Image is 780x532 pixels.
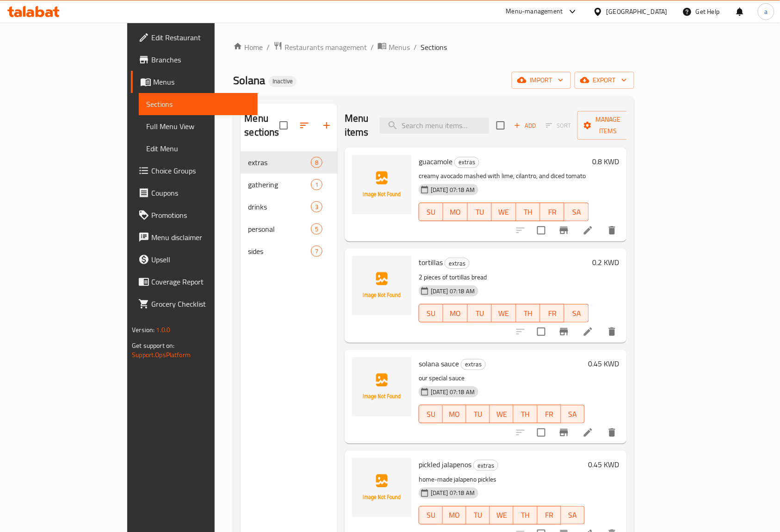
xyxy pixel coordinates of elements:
span: Menus [389,42,410,53]
span: Choice Groups [151,165,250,176]
span: extras [474,460,498,471]
div: Inactive [269,76,297,87]
div: extras [445,258,470,269]
button: FR [538,506,561,525]
a: Support.OpsPlatform [132,349,191,361]
button: Add section [316,114,338,136]
button: FR [540,304,564,322]
span: TU [470,408,486,421]
span: drinks [248,201,310,212]
span: Restaurants management [285,42,367,53]
span: [DATE] 07:18 AM [427,287,478,296]
input: search [380,118,489,134]
button: TU [466,506,490,525]
span: Promotions [151,210,250,221]
span: Full Menu View [146,121,250,132]
a: Grocery Checklist [131,293,258,315]
img: solana sauce [352,357,411,416]
h2: Menu sections [244,111,279,139]
span: gathering [248,179,310,190]
button: Branch-specific-item [553,321,575,343]
a: Edit Menu [139,137,258,160]
span: Select section first [540,118,577,133]
a: Menus [131,71,258,93]
span: FR [544,205,561,219]
span: TU [471,205,488,219]
button: FR [540,203,564,221]
span: Sections [421,42,447,53]
span: solana sauce [419,357,459,371]
button: SA [564,304,588,322]
span: Branches [151,54,250,65]
span: tortillas [419,255,443,269]
span: MO [446,508,463,522]
span: Upsell [151,254,250,265]
a: Coverage Report [131,271,258,293]
button: WE [490,506,514,525]
button: Branch-specific-item [553,421,575,444]
button: TU [466,405,490,423]
span: SA [568,205,585,219]
span: sides [248,246,310,257]
div: extras [248,157,310,168]
span: extras [461,359,485,370]
div: extras8 [241,151,337,173]
span: Edit Restaurant [151,32,250,43]
p: creamy avocado mashed with lime, cilantro, and diced tomato [419,170,589,182]
span: Coupons [151,187,250,198]
button: export [575,72,634,89]
a: Full Menu View [139,115,258,137]
button: TU [468,304,492,322]
a: Promotions [131,204,258,226]
button: Add [510,118,540,133]
h2: Menu items [345,111,369,139]
a: Edit menu item [582,326,594,337]
button: TH [514,405,537,423]
div: items [311,246,322,257]
a: Edit menu item [582,427,594,438]
span: 8 [311,158,322,167]
button: TH [516,304,540,322]
span: Select to update [532,322,551,341]
div: sides7 [241,240,337,262]
button: SU [419,203,443,221]
span: extras [445,258,469,269]
div: items [311,201,322,212]
span: WE [495,205,512,219]
span: 1.0.0 [156,324,171,336]
span: export [582,74,627,86]
a: Edit Restaurant [131,26,258,49]
span: MO [447,307,464,320]
span: 5 [311,225,322,234]
h6: 0.2 KWD [593,256,619,269]
a: Menu disclaimer [131,226,258,248]
span: 7 [311,247,322,256]
span: [DATE] 07:18 AM [427,186,478,194]
button: import [512,72,571,89]
button: Branch-specific-item [553,219,575,241]
div: gathering1 [241,173,337,196]
div: extras [454,157,479,168]
span: Add item [510,118,540,133]
span: WE [494,408,510,421]
a: Upsell [131,248,258,271]
h6: 0.45 KWD [588,458,619,471]
button: delete [601,321,623,343]
span: import [519,74,563,86]
h6: 0.45 KWD [588,357,619,370]
button: TU [468,203,492,221]
div: drinks3 [241,196,337,218]
li: / [414,42,417,53]
button: MO [443,405,466,423]
a: Menus [378,41,410,53]
button: SU [419,304,443,322]
span: TH [520,205,537,219]
span: WE [494,508,510,522]
li: / [371,42,374,53]
h6: 0.8 KWD [593,155,619,168]
a: Sections [139,93,258,115]
span: personal [248,223,310,235]
button: SU [419,405,443,423]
